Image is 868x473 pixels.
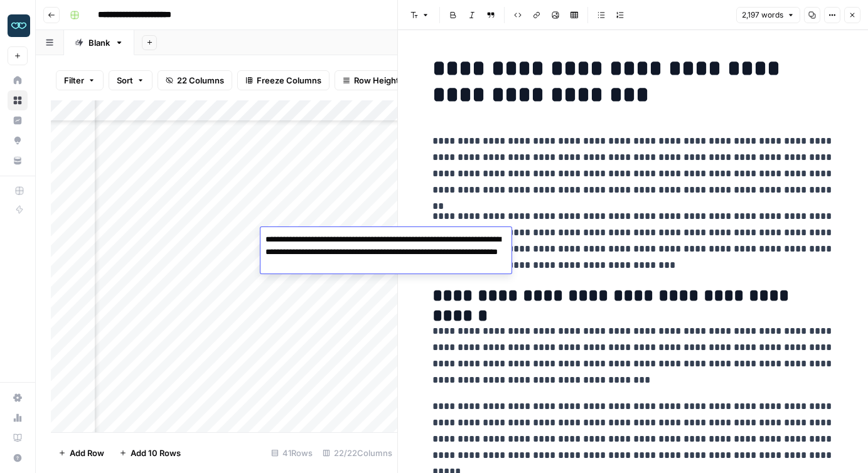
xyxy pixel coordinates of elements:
span: Filter [64,74,84,87]
button: Sort [109,70,153,90]
a: Browse [8,90,28,110]
a: Opportunities [8,130,28,151]
span: Add 10 Rows [131,447,181,459]
button: Help + Support [8,448,28,468]
span: 22 Columns [177,74,224,87]
button: Row Height [335,70,407,90]
div: Blank [88,36,110,49]
button: 2,197 words [736,7,800,23]
a: Insights [8,110,28,130]
span: Add Row [70,447,104,459]
button: 22 Columns [158,70,232,90]
div: 41 Rows [266,443,318,463]
button: Filter [56,70,104,90]
a: Home [8,70,28,90]
a: Your Data [8,151,28,171]
button: Workspace: Zola Inc [8,10,28,41]
a: Learning Hub [8,428,28,448]
span: 2,197 words [742,9,783,21]
span: Row Height [354,74,399,87]
a: Settings [8,388,28,408]
span: Sort [117,74,133,87]
button: Add 10 Rows [112,443,188,463]
a: Usage [8,408,28,428]
a: Blank [64,30,134,55]
span: Freeze Columns [257,74,321,87]
button: Freeze Columns [237,70,330,90]
div: 22/22 Columns [318,443,397,463]
img: Zola Inc Logo [8,14,30,37]
button: Add Row [51,443,112,463]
